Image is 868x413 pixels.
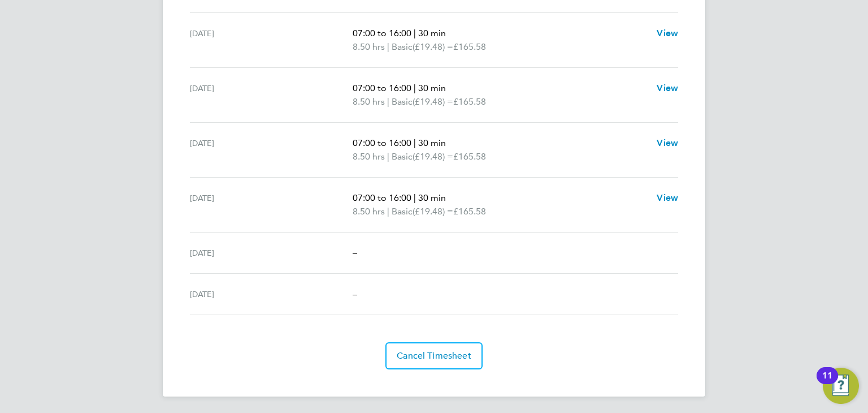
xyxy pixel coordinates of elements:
[657,83,678,93] span: View
[190,136,353,164] div: [DATE]
[453,41,486,52] span: £165.58
[413,151,453,162] span: (£19.48) =
[387,41,389,52] span: |
[387,206,389,217] span: |
[413,96,453,107] span: (£19.48) =
[385,342,483,369] button: Cancel Timesheet
[353,192,411,203] span: 07:00 to 16:00
[657,136,678,150] a: View
[413,41,453,52] span: (£19.48) =
[353,41,385,52] span: 8.50 hrs
[387,96,389,107] span: |
[823,368,859,404] button: Open Resource Center, 11 new notifications
[353,96,385,107] span: 8.50 hrs
[392,40,413,54] span: Basic
[392,205,413,218] span: Basic
[414,137,416,148] span: |
[418,28,446,38] span: 30 min
[414,83,416,93] span: |
[453,96,486,107] span: £165.58
[392,95,413,109] span: Basic
[418,192,446,203] span: 30 min
[387,151,389,162] span: |
[413,206,453,217] span: (£19.48) =
[353,206,385,217] span: 8.50 hrs
[190,191,353,218] div: [DATE]
[190,246,353,260] div: [DATE]
[822,376,832,390] div: 11
[353,137,411,148] span: 07:00 to 16:00
[657,28,678,38] span: View
[392,150,413,164] span: Basic
[453,151,486,162] span: £165.58
[657,137,678,148] span: View
[353,247,357,258] span: –
[353,289,357,299] span: –
[353,151,385,162] span: 8.50 hrs
[657,191,678,205] a: View
[353,83,411,93] span: 07:00 to 16:00
[657,81,678,95] a: View
[453,206,486,217] span: £165.58
[190,27,353,54] div: [DATE]
[397,350,471,362] span: Cancel Timesheet
[657,192,678,203] span: View
[657,27,678,40] a: View
[418,83,446,93] span: 30 min
[353,28,411,38] span: 07:00 to 16:00
[414,28,416,38] span: |
[414,192,416,203] span: |
[418,137,446,148] span: 30 min
[190,287,353,301] div: [DATE]
[190,81,353,109] div: [DATE]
